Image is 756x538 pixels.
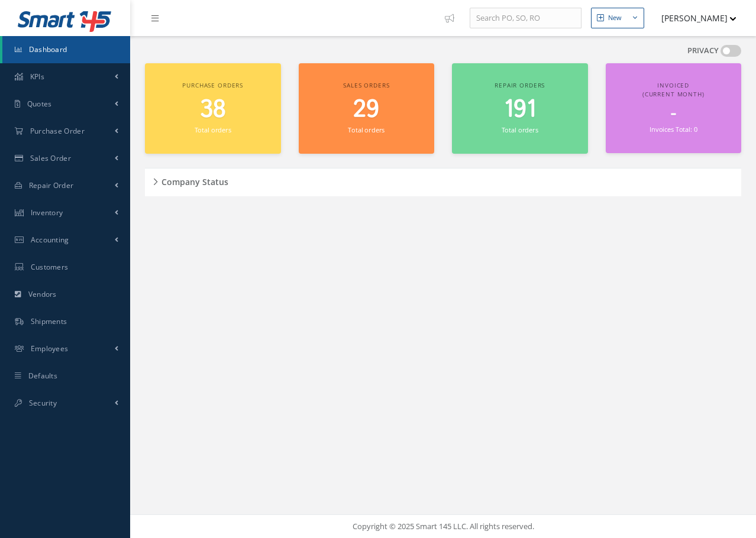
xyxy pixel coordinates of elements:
a: Invoiced (Current Month) - Invoices Total: 0 [606,63,742,153]
span: Accounting [31,235,69,245]
h5: Company Status [158,173,228,187]
label: PRIVACY [687,45,719,57]
small: Total orders [502,125,538,134]
span: Dashboard [29,44,67,54]
small: Invoices Total: 0 [650,125,697,134]
span: Invoiced [657,81,689,89]
span: Vendors [28,289,57,299]
span: Inventory [31,208,63,218]
span: Repair Order [29,180,74,190]
span: 38 [200,93,226,127]
span: Shipments [31,316,67,326]
span: Employees [31,343,69,354]
button: [PERSON_NAME] [650,7,736,30]
input: Search PO, SO, RO [470,8,581,29]
a: Purchase orders 38 Total orders [145,63,281,154]
span: Security [29,398,57,408]
span: Sales orders [343,81,389,89]
span: - [671,102,676,125]
span: 29 [353,93,379,127]
span: (Current Month) [642,90,705,98]
span: Customers [31,262,69,272]
span: Quotes [27,99,52,109]
a: Dashboard [2,36,130,63]
a: Repair orders 191 Total orders [452,63,588,154]
div: Copyright © 2025 Smart 145 LLC. All rights reserved. [142,521,744,533]
small: Total orders [195,125,231,134]
div: New [608,13,622,23]
span: Purchase orders [182,81,243,89]
span: KPIs [30,72,44,82]
span: 191 [504,93,536,127]
button: New [591,8,644,28]
small: Total orders [348,125,385,134]
span: Repair orders [495,81,545,89]
span: Purchase Order [30,126,85,136]
a: Sales orders 29 Total orders [299,63,435,154]
span: Defaults [28,371,57,381]
span: Sales Order [30,153,71,163]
